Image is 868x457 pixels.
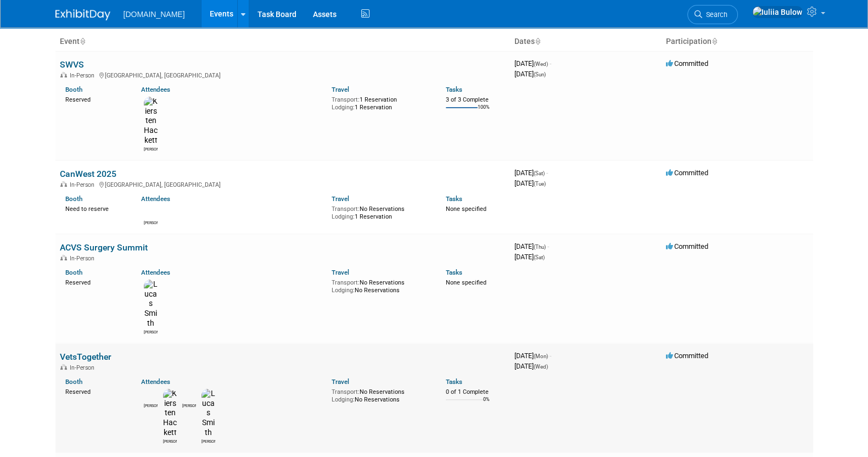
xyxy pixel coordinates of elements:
span: - [546,169,548,177]
a: SWVS [60,59,84,70]
a: Attendees [141,86,170,93]
span: [DATE] [514,70,546,78]
div: Kiersten Hackett [163,438,177,444]
span: Lodging: [332,287,355,294]
img: Kiersten Hackett [163,389,177,438]
span: [DATE] [514,242,549,250]
span: In-Person [70,72,98,79]
a: Booth [65,269,82,276]
th: Dates [510,32,662,51]
a: Tasks [446,378,462,386]
span: (Mon) [534,353,548,359]
div: 1 Reservation 1 Reservation [332,94,429,111]
span: In-Person [70,255,98,262]
a: Sort by Participation Type [712,37,717,46]
img: In-Person Event [60,181,67,187]
th: Event [55,32,510,51]
span: Search [702,10,727,19]
span: None specified [446,205,486,213]
span: [DATE] [514,179,546,187]
a: Sort by Event Name [80,37,85,46]
span: In-Person [70,181,98,188]
img: Lucas Smith [201,389,215,438]
span: [DATE] [514,59,551,68]
span: [DATE] [514,362,548,370]
a: Attendees [141,378,170,386]
a: Booth [65,378,82,386]
div: [GEOGRAPHIC_DATA], [GEOGRAPHIC_DATA] [60,70,506,79]
a: Travel [332,195,349,203]
a: Attendees [141,269,170,276]
span: [DATE] [514,253,545,261]
img: Shawn Wilkie [144,389,158,402]
span: Transport: [332,205,360,213]
a: ACVS Surgery Summit [60,242,148,253]
a: Travel [332,269,349,276]
div: Reserved [65,386,125,396]
a: VetsTogether [60,352,111,362]
span: Committed [666,242,708,250]
span: In-Person [70,364,98,371]
span: Lodging: [332,104,355,111]
a: Tasks [446,195,462,203]
div: No Reservations No Reservations [332,386,429,403]
div: [GEOGRAPHIC_DATA], [GEOGRAPHIC_DATA] [60,180,506,188]
span: (Sun) [534,71,546,77]
div: No Reservations No Reservations [332,277,429,294]
div: 0 of 1 Complete [446,388,506,396]
span: None specified [446,279,486,286]
div: Lucas Smith [144,328,158,335]
span: [DOMAIN_NAME] [124,10,185,19]
a: Tasks [446,86,462,93]
div: Kiersten Hackett [144,146,158,152]
div: Reserved [65,277,125,287]
div: Shawn Wilkie [144,219,158,226]
a: Sort by Start Date [535,37,540,46]
a: Travel [332,378,349,386]
a: Tasks [446,269,462,276]
img: Kiersten Hackett [144,97,158,146]
div: No Reservations 1 Reservation [332,203,429,220]
span: Committed [666,169,708,177]
div: Lucas Smith [201,438,215,444]
span: Transport: [332,279,360,286]
span: Committed [666,352,708,360]
span: [DATE] [514,352,551,360]
span: (Thu) [534,244,546,250]
div: Reserved [65,94,125,104]
a: Booth [65,195,82,203]
span: (Wed) [534,364,548,370]
td: 0% [483,397,490,411]
a: Attendees [141,195,170,203]
span: Lodging: [332,213,355,220]
img: In-Person Event [60,72,67,77]
img: ExhibitDay [55,9,110,20]
span: (Sat) [534,254,545,260]
span: Transport: [332,388,360,395]
th: Participation [662,32,813,51]
img: In-Person Event [60,255,67,260]
div: Need to reserve [65,203,125,213]
img: In-Person Event [60,364,67,370]
img: Lucas Smith [144,280,158,328]
img: Shawn Wilkie [144,206,158,219]
span: - [550,59,551,68]
a: Booth [65,86,82,93]
a: Search [687,5,738,24]
span: - [547,242,549,250]
span: Transport: [332,96,360,103]
span: (Wed) [534,61,548,67]
div: David Han [182,402,196,409]
div: 3 of 3 Complete [446,96,506,104]
a: Travel [332,86,349,93]
div: Shawn Wilkie [144,402,158,409]
span: [DATE] [514,169,548,177]
img: David Han [183,389,196,402]
span: Committed [666,59,708,68]
span: Lodging: [332,396,355,403]
img: Iuliia Bulow [752,6,803,18]
td: 100% [478,104,490,119]
a: CanWest 2025 [60,169,116,179]
span: (Sat) [534,170,545,176]
span: (Tue) [534,181,546,187]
